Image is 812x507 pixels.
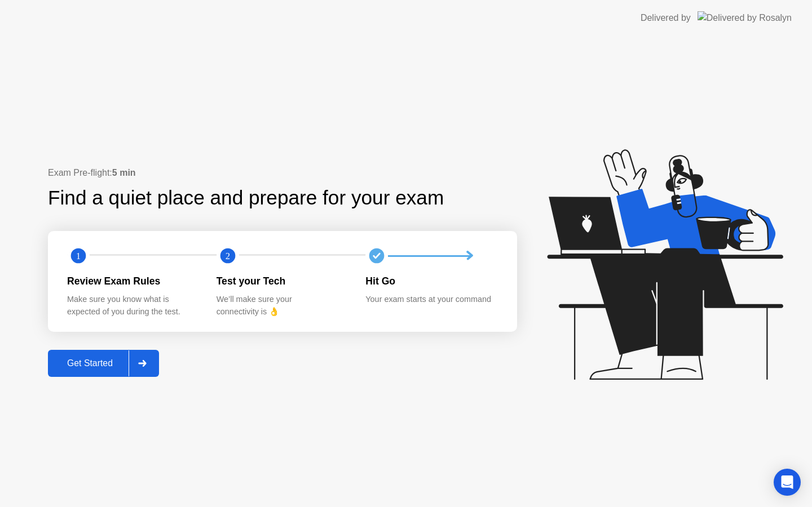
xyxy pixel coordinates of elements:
[67,293,198,318] div: Make sure you know what is expected of you during the test.
[48,183,445,213] div: Find a quiet place and prepare for your exam
[641,11,691,25] div: Delivered by
[226,251,230,261] text: 2
[217,274,348,288] div: Test your Tech
[365,293,497,306] div: Your exam starts at your command
[774,469,801,496] div: Open Intercom Messenger
[698,11,792,24] img: Delivered by Rosalyn
[48,166,517,180] div: Exam Pre-flight:
[67,274,198,288] div: Review Exam Rules
[365,274,497,288] div: Hit Go
[51,358,129,368] div: Get Started
[112,168,136,177] b: 5 min
[76,251,81,261] text: 1
[217,293,348,318] div: We’ll make sure your connectivity is 👌
[48,350,159,377] button: Get Started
